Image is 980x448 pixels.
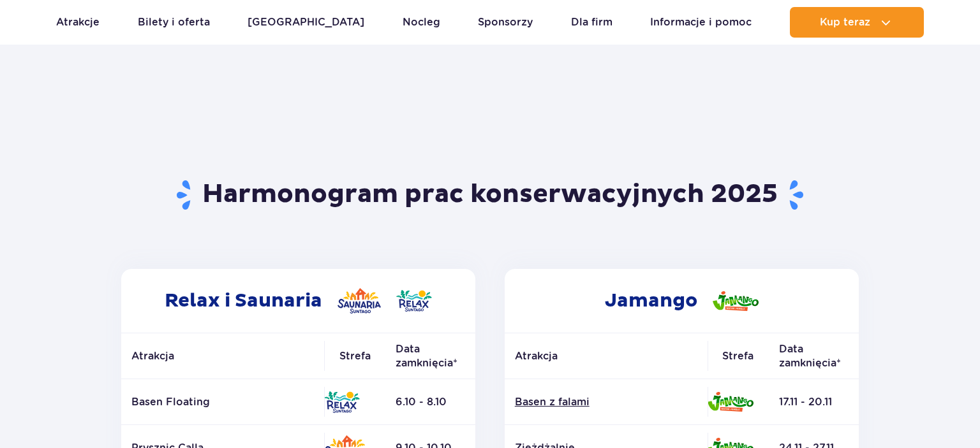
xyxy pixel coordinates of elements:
th: Strefa [708,333,769,379]
th: Data zamknięcia* [769,333,859,379]
td: 17.11 - 20.11 [769,379,859,425]
h2: Relax i Saunaria [121,269,475,333]
img: Relax [396,290,432,312]
a: Atrakcje [56,7,100,38]
th: Data zamknięcia* [385,333,475,379]
img: Jamango [708,392,754,412]
h2: Jamango [505,269,859,333]
td: 6.10 - 8.10 [385,379,475,425]
p: Basen Floating [131,395,314,409]
a: Bilety i oferta [138,7,210,38]
a: [GEOGRAPHIC_DATA] [248,7,364,38]
button: Kup teraz [790,7,924,38]
a: Basen z falami [515,395,697,409]
a: Informacje i pomoc [650,7,752,38]
img: Saunaria [338,288,381,314]
th: Atrakcja [121,333,324,379]
a: Dla firm [571,7,612,38]
img: Relax [324,391,360,413]
a: Sponsorzy [478,7,533,38]
th: Strefa [324,333,385,379]
img: Jamango [713,291,759,311]
span: Kup teraz [820,17,870,28]
th: Atrakcja [505,333,708,379]
a: Nocleg [403,7,440,38]
h1: Harmonogram prac konserwacyjnych 2025 [117,178,864,212]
